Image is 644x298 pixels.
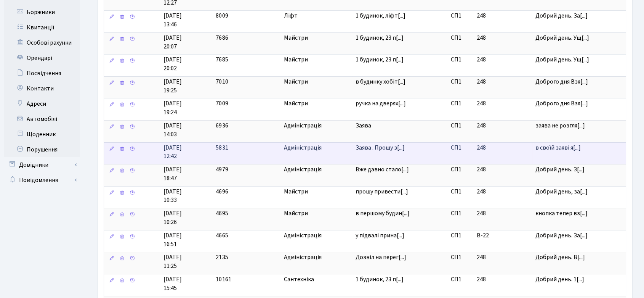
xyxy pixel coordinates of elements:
[216,11,228,20] span: 8009
[477,77,486,86] span: 248
[477,165,486,174] span: 248
[451,121,471,130] span: СП1
[451,99,471,108] span: СП1
[356,34,404,42] span: 1 будинок, 23 п[...]
[535,121,585,130] span: заява не розгля[...]
[451,187,471,196] span: СП1
[284,209,349,218] span: Майстри
[477,99,486,108] span: 248
[451,34,471,42] span: СП1
[163,77,210,95] span: [DATE] 19:25
[535,231,587,240] span: Добрий день. За[...]
[535,209,587,217] span: кнопка тепер вз[...]
[216,275,231,284] span: 10161
[4,96,80,111] a: Адреси
[356,99,406,108] span: ручка на дверях[...]
[535,275,584,284] span: Добрий день. 1[...]
[4,142,80,157] a: Порушення
[163,253,210,271] span: [DATE] 11:25
[284,187,349,196] span: Майстри
[451,77,471,86] span: СП1
[163,55,210,73] span: [DATE] 20:02
[451,55,471,64] span: СП1
[163,121,210,139] span: [DATE] 14:03
[284,275,349,284] span: Сантехніка
[356,275,404,284] span: 1 будинок, 23 п[...]
[216,143,228,152] span: 5831
[4,157,80,172] a: Довідники
[477,187,486,196] span: 248
[535,99,588,108] span: Доброго дня Взя[...]
[284,34,349,42] span: Майстри
[216,121,228,130] span: 6936
[451,253,471,262] span: СП1
[216,34,228,42] span: 7686
[4,50,80,66] a: Орендарі
[535,55,589,64] span: Добрий день. Ущ[...]
[356,165,409,174] span: Вже давно стало[...]
[163,275,210,293] span: [DATE] 15:45
[356,55,404,64] span: 1 будинок, 23 п[...]
[4,66,80,81] a: Посвідчення
[356,143,405,152] span: Заява . Прошу з[...]
[284,77,349,86] span: Майстри
[216,231,228,240] span: 4665
[356,231,404,240] span: у підвалі прина[...]
[356,77,405,86] span: в будинку хобіт[...]
[535,143,580,152] span: в своїй заяві я[...]
[284,55,349,64] span: Майстри
[216,209,228,217] span: 4695
[163,34,210,51] span: [DATE] 20:07
[535,187,587,196] span: Добрий день, за[...]
[284,253,349,262] span: Адміністрація
[4,35,80,50] a: Особові рахунки
[451,165,471,174] span: СП1
[535,11,587,20] span: Добрий день. За[...]
[284,165,349,174] span: Адміністрація
[451,231,471,240] span: СП1
[163,231,210,249] span: [DATE] 16:51
[451,275,471,284] span: СП1
[216,99,228,108] span: 7009
[356,121,445,130] span: Заява
[284,143,349,152] span: Адміністрація
[163,143,210,161] span: [DATE] 12:42
[216,77,228,86] span: 7010
[477,34,486,42] span: 248
[477,121,486,130] span: 248
[477,55,486,64] span: 248
[356,187,408,196] span: прошу привести[...]
[477,209,486,217] span: 248
[4,172,80,188] a: Повідомлення
[535,253,585,261] span: Добрий день. В[...]
[477,11,486,20] span: 248
[163,165,210,183] span: [DATE] 18:47
[451,143,471,152] span: СП1
[356,253,406,261] span: Дозвіл на перег[...]
[451,11,471,20] span: СП1
[477,275,486,284] span: 248
[216,187,228,196] span: 4696
[284,11,349,20] span: Ліфт
[163,187,210,205] span: [DATE] 10:33
[451,209,471,218] span: СП1
[216,253,228,261] span: 2135
[477,143,486,152] span: 248
[4,111,80,127] a: Автомобілі
[477,231,489,240] span: В-22
[284,121,349,130] span: Адміністрація
[356,11,405,20] span: 1 будинок, ліфт[...]
[284,231,349,240] span: Адміністрація
[535,34,589,42] span: Добрий день. Ущ[...]
[535,77,588,86] span: Доброго дня Взя[...]
[4,5,80,20] a: Боржники
[284,99,349,108] span: Майстри
[535,165,584,174] span: Добрий день. З[...]
[163,209,210,227] span: [DATE] 10:26
[216,55,228,64] span: 7685
[356,209,410,217] span: в першому будин[...]
[477,253,486,261] span: 248
[163,11,210,29] span: [DATE] 13:46
[216,165,228,174] span: 4979
[4,127,80,142] a: Щоденник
